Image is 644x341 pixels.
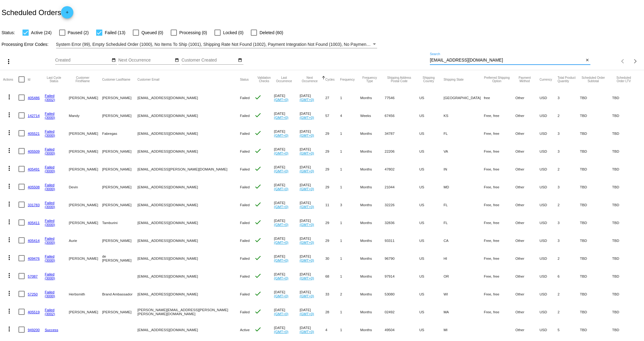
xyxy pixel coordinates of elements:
mat-icon: more_vert [6,129,13,136]
mat-cell: 3 [557,214,580,231]
a: (GMT+0) [274,151,288,155]
button: Clear [584,57,590,64]
mat-cell: [PERSON_NAME] [69,124,102,142]
mat-cell: 1 [340,249,360,267]
a: (GMT+0) [300,115,314,119]
mat-cell: Free, free [484,249,515,267]
a: (GMT+0) [300,205,314,209]
mat-cell: TBD [612,124,641,142]
mat-cell: Free, free [484,178,515,196]
mat-cell: 34787 [385,124,419,142]
a: (3000) [45,240,55,244]
button: Change sorting for PaymentMethod.Type [516,76,534,83]
mat-cell: [EMAIL_ADDRESS][DOMAIN_NAME] [137,124,240,142]
mat-cell: [DATE] [300,178,325,196]
mat-cell: TBD [580,160,612,178]
mat-cell: TBD [580,196,612,214]
mat-cell: USD [540,267,558,285]
a: (GMT+0) [274,133,288,137]
a: 405521 [28,131,40,135]
mat-cell: 96790 [385,249,419,267]
a: Failed [45,254,55,258]
mat-cell: TBD [580,231,612,249]
mat-cell: TBD [612,231,641,249]
mat-cell: US [419,124,444,142]
mat-cell: 33 [325,285,340,303]
mat-icon: more_vert [6,93,13,101]
mat-cell: [EMAIL_ADDRESS][DOMAIN_NAME] [137,285,240,303]
mat-icon: date_range [175,58,179,63]
mat-cell: [DATE] [300,267,325,285]
mat-cell: [EMAIL_ADDRESS][DOMAIN_NAME] [137,106,240,124]
button: Change sorting for PreferredShippingOption [484,76,510,83]
a: Failed [45,236,55,240]
a: (GMT+0) [300,133,314,137]
mat-cell: USD [540,214,558,231]
mat-cell: USD [540,89,558,106]
mat-cell: OR [443,267,484,285]
mat-cell: USD [540,124,558,142]
mat-icon: more_vert [6,200,13,208]
mat-cell: [DATE] [274,249,300,267]
mat-cell: Months [360,231,385,249]
mat-cell: Months [360,214,385,231]
a: (3000) [45,151,55,155]
mat-cell: TBD [580,285,612,303]
mat-cell: USD [540,142,558,160]
mat-cell: Months [360,285,385,303]
a: (3000) [45,169,55,173]
mat-cell: Months [360,142,385,160]
mat-cell: [PERSON_NAME] [69,89,102,106]
mat-cell: Free, free [484,267,515,285]
mat-cell: VA [443,142,484,160]
a: Failed [45,201,55,205]
mat-cell: Months [360,160,385,178]
mat-cell: 67456 [385,106,419,124]
mat-cell: [DATE] [300,106,325,124]
mat-cell: US [419,231,444,249]
mat-cell: 32836 [385,214,419,231]
mat-cell: [DATE] [274,142,300,160]
button: Change sorting for CurrencyIso [540,78,552,81]
mat-cell: Other [516,106,540,124]
mat-cell: Other [516,231,540,249]
a: (GMT+0) [300,223,314,227]
mat-cell: USD [540,249,558,267]
mat-cell: 29 [325,178,340,196]
a: 331783 [28,203,40,207]
mat-cell: [DATE] [300,231,325,249]
mat-cell: MD [443,178,484,196]
mat-cell: [DATE] [300,214,325,231]
mat-cell: Other [516,89,540,106]
a: (3000) [45,115,55,119]
mat-cell: Months [360,89,385,106]
mat-cell: 2 [557,106,580,124]
mat-cell: [DATE] [274,160,300,178]
mat-cell: Aurie [69,231,102,249]
a: 405509 [28,149,40,153]
button: Change sorting for Status [240,78,249,81]
mat-cell: Herbsmith [69,285,102,303]
button: Change sorting for CustomerEmail [137,78,159,81]
button: Change sorting for CustomerFirstName [69,76,96,83]
a: (GMT+0) [300,151,314,155]
mat-cell: [PERSON_NAME] [102,231,137,249]
mat-cell: [PERSON_NAME] [69,142,102,160]
a: (GMT+0) [274,240,288,244]
a: 405414 [28,239,40,243]
mat-icon: more_vert [6,165,13,172]
a: (GMT+0) [300,187,314,191]
a: (GMT+0) [274,169,288,173]
mat-cell: 2 [557,285,580,303]
mat-cell: US [419,178,444,196]
mat-cell: de [PERSON_NAME] [102,249,137,267]
mat-cell: IN [443,160,484,178]
mat-cell: FL [443,196,484,214]
input: Search [430,58,584,63]
mat-cell: [EMAIL_ADDRESS][DOMAIN_NAME] [137,249,240,267]
button: Change sorting for Cycles [325,78,335,81]
mat-cell: TBD [612,178,641,196]
a: (GMT+0) [274,115,288,119]
button: Change sorting for CustomerLastName [102,78,130,81]
a: (GMT+0) [300,240,314,244]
